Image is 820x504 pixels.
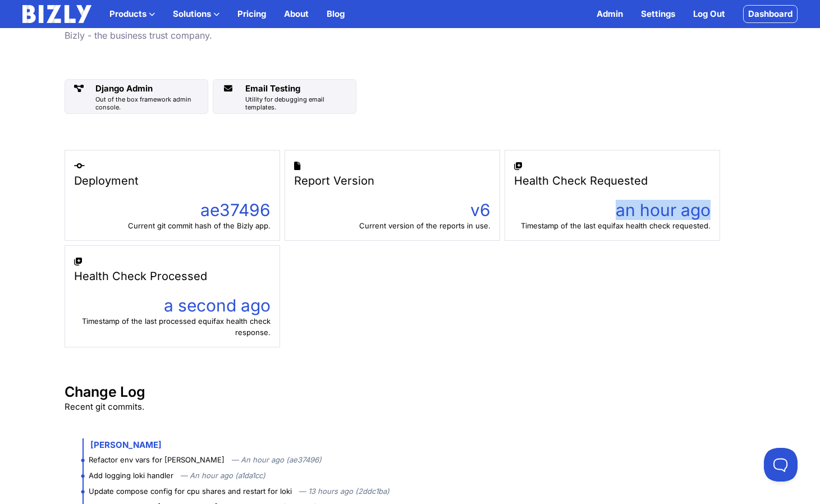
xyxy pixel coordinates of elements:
[65,400,756,414] p: Recent git commits.
[294,220,491,231] div: Current version of the reports in use.
[213,79,356,114] a: Email Testing Utility for debugging email templates.
[89,485,390,497] div: Update compose config for cpu shares and restart for loki
[743,5,798,23] a: Dashboard
[74,173,271,189] div: Deployment
[294,173,491,189] div: Report Version
[80,483,89,499] div: •
[80,452,89,468] div: •
[245,82,351,95] div: Email Testing
[237,7,266,21] a: Pricing
[294,200,491,220] div: v6
[80,468,89,483] div: •
[284,7,309,21] a: About
[74,315,271,338] div: Timestamp of the last processed equifax health check response.
[514,173,711,189] div: Health Check Requested
[95,82,203,95] div: Django Admin
[74,295,271,315] div: a second ago
[65,28,429,43] p: Bizly - the business trust company.
[89,470,265,481] div: Add logging loki handler
[514,200,711,220] div: an hour ago
[514,220,711,231] div: Timestamp of the last equifax health check requested.
[65,79,208,114] a: Django Admin Out of the box framework admin console.
[641,7,675,21] a: Settings
[95,95,203,111] div: Out of the box framework admin console.
[693,7,725,21] a: Log Out
[74,220,271,231] div: Current git commit hash of the Bizly app.
[327,7,345,21] a: Blog
[74,268,271,284] div: Health Check Processed
[109,7,155,21] button: Products
[65,383,756,400] h2: Change Log
[173,7,219,21] button: Solutions
[74,200,271,220] div: ae37496
[245,95,351,111] div: Utility for debugging email templates.
[292,487,390,496] span: — 13 hours ago (2ddc1ba)
[597,7,623,21] a: Admin
[173,471,265,480] span: — An hour ago (a1da1cc)
[225,455,322,464] span: — An hour ago (ae37496)
[89,454,322,465] div: Refactor env vars for [PERSON_NAME]
[90,438,162,452] div: [PERSON_NAME]
[764,448,798,482] iframe: Toggle Customer Support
